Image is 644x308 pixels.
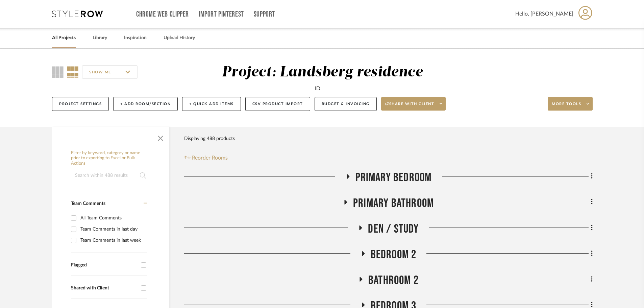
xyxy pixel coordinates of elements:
div: Team Comments in last week [80,235,145,246]
a: Upload History [164,33,195,43]
span: Share with client [385,101,435,112]
a: Inspiration [124,33,147,43]
span: Bedroom 2 [371,247,417,262]
button: Budget & Invoicing [315,97,377,111]
span: More tools [552,101,581,112]
button: Close [154,130,167,144]
button: More tools [548,97,593,111]
a: Library [93,33,107,43]
span: Bathroom 2 [368,273,419,288]
span: Primary Bathroom [353,196,434,211]
button: Project Settings [52,97,109,111]
a: All Projects [52,33,76,43]
span: Den / Study [368,222,419,236]
span: Primary Bedroom [355,170,432,185]
button: CSV Product Import [245,97,310,111]
button: + Quick Add Items [182,97,241,111]
div: Team Comments in last day [80,224,145,235]
input: Search within 488 results [71,169,150,182]
div: Shared with Client [71,285,138,291]
button: Reorder Rooms [184,154,228,162]
div: ID [315,85,320,93]
div: All Team Comments [80,213,145,223]
button: + Add Room/Section [113,97,178,111]
a: Import Pinterest [199,11,244,17]
div: Project: Landsberg residence [222,65,423,79]
div: Flagged [71,262,138,268]
a: Chrome Web Clipper [136,11,189,17]
span: Team Comments [71,201,105,206]
div: Displaying 488 products [184,132,235,145]
h6: Filter by keyword, category or name prior to exporting to Excel or Bulk Actions [71,150,150,166]
span: Hello, [PERSON_NAME] [515,10,573,18]
span: Reorder Rooms [192,154,228,162]
button: Share with client [381,97,446,111]
a: Support [254,11,275,17]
